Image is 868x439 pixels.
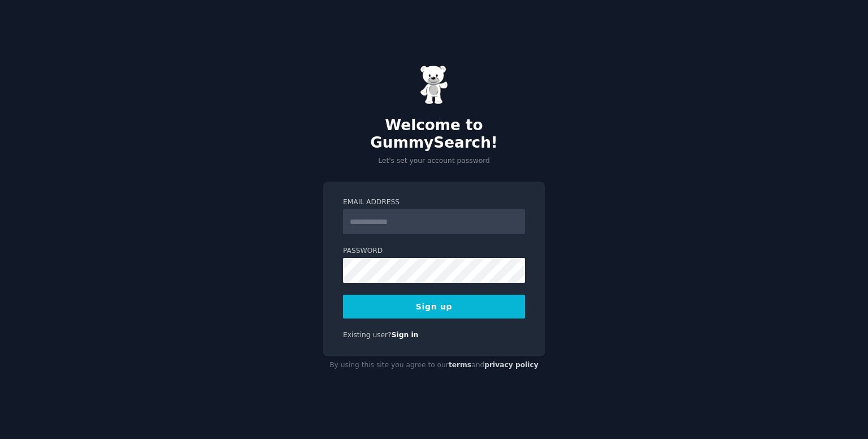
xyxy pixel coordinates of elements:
button: Sign up [343,295,525,319]
label: Password [343,246,525,256]
div: By using this site you agree to our and [323,356,545,375]
h2: Welcome to GummySearch! [323,117,545,152]
p: Let's set your account password [323,156,545,166]
img: Gummy Bear [420,65,448,105]
a: terms [449,361,471,369]
a: privacy policy [484,361,539,369]
label: Email Address [343,197,525,208]
a: Sign in [392,331,419,339]
span: Existing user? [343,331,392,339]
